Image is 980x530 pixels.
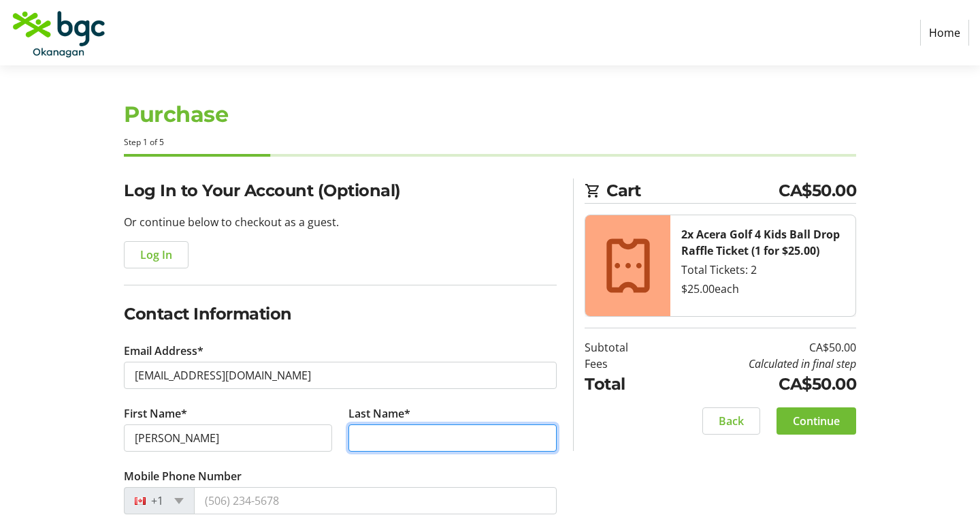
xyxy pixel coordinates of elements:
[585,339,663,356] td: Subtotal
[124,302,557,326] h2: Contact Information
[11,5,108,60] img: BGC Okanagan's Logo
[681,281,845,297] div: $25.00 each
[124,241,189,268] button: Log In
[663,339,856,356] td: CA$50.00
[124,405,187,422] label: First Name*
[920,20,969,46] a: Home
[124,136,856,149] div: Step 1 of 5
[779,178,856,203] span: CA$50.00
[124,343,203,359] label: Email Address*
[663,356,856,372] td: Calculated in final step
[681,262,845,278] div: Total Tickets: 2
[793,413,840,429] span: Continue
[124,468,242,484] label: Mobile Phone Number
[663,372,856,396] td: CA$50.00
[585,356,663,372] td: Fees
[348,405,410,422] label: Last Name*
[124,214,557,230] p: Or continue below to checkout as a guest.
[124,178,557,203] h2: Log In to Your Account (Optional)
[606,178,779,203] span: Cart
[140,247,172,263] span: Log In
[719,413,744,429] span: Back
[124,98,856,131] h1: Purchase
[681,227,840,258] strong: 2x Acera Golf 4 Kids Ball Drop Raffle Ticket (1 for $25.00)
[702,407,760,435] button: Back
[585,372,663,396] td: Total
[194,487,557,514] input: (506) 234-5678
[777,407,856,435] button: Continue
